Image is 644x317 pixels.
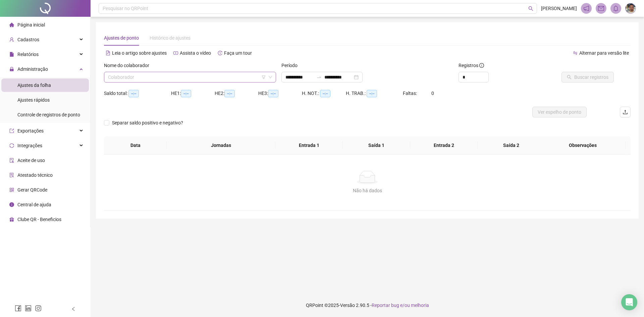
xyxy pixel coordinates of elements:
div: Não há dados [112,187,623,194]
span: qrcode [9,188,14,192]
span: Atestado técnico [17,172,53,178]
span: Integrações [17,143,42,148]
span: --:-- [181,90,191,97]
label: Nome do colaborador [104,62,154,69]
th: Saída 1 [343,136,410,155]
span: swap-right [316,74,322,80]
span: info-circle [479,63,484,68]
span: search [528,6,533,11]
span: youtube [173,51,178,55]
th: Data [104,136,167,155]
span: notification [583,5,589,11]
div: H. TRAB.: [346,90,403,97]
span: left [71,307,76,311]
span: filter [262,75,266,79]
span: facebook [15,305,21,312]
span: --:-- [367,90,377,97]
span: Histórico de ajustes [150,35,191,41]
div: HE 2: [215,90,258,97]
span: Página inicial [17,22,45,28]
span: [PERSON_NAME] [541,5,577,12]
span: Central de ajuda [17,202,51,207]
span: instagram [35,305,42,312]
span: home [9,22,14,27]
span: Assista o vídeo [180,50,211,56]
span: 0 [431,91,434,96]
span: Alternar para versão lite [579,50,629,56]
span: Gerar QRCode [17,187,47,193]
span: history [218,51,222,55]
span: Aceite de uso [17,158,45,163]
th: Entrada 2 [410,136,478,155]
span: Reportar bug e/ou melhoria [372,303,429,308]
div: HE 3: [258,90,302,97]
th: Entrada 1 [275,136,343,155]
span: user-add [9,37,14,42]
span: Faça um tour [224,50,252,56]
img: 83751 [626,3,636,13]
div: Saldo total: [104,90,171,97]
span: Ajustes de ponto [104,35,139,41]
span: Registros [459,62,484,69]
span: mail [598,5,604,11]
span: --:-- [128,90,139,97]
span: Administração [17,66,48,72]
footer: QRPoint © 2025 - 2.90.5 - [91,294,644,317]
span: to [316,74,322,80]
span: Faltas: [403,91,418,96]
button: Buscar registros [561,72,614,83]
label: Período [281,62,302,69]
span: down [268,75,272,79]
span: linkedin [25,305,32,312]
span: audit [9,158,14,163]
span: info-circle [9,202,14,207]
span: gift [9,217,14,222]
span: Ajustes rápidos [17,97,50,103]
span: lock [9,67,14,71]
div: Open Intercom Messenger [621,294,637,310]
span: Leia o artigo sobre ajustes [112,50,167,56]
th: Saída 2 [478,136,545,155]
th: Observações [540,136,626,155]
span: swap [573,51,578,55]
span: Exportações [17,128,44,134]
button: Ver espelho de ponto [532,107,587,117]
span: --:-- [268,90,278,97]
div: HE 1: [171,90,215,97]
th: Jornadas [167,136,275,155]
div: H. NOT.: [302,90,346,97]
span: sync [9,143,14,148]
span: solution [9,173,14,177]
span: upload [623,109,628,115]
span: export [9,128,14,133]
span: Relatórios [17,52,39,57]
span: Cadastros [17,37,39,42]
span: Clube QR - Beneficios [17,217,61,222]
span: Controle de registros de ponto [17,112,80,117]
span: file [9,52,14,57]
span: --:-- [320,90,330,97]
span: bell [613,5,619,11]
span: Separar saldo positivo e negativo? [109,119,186,126]
span: Ajustes da folha [17,83,51,88]
span: file-text [106,51,110,55]
span: --:-- [224,90,235,97]
span: Versão [340,303,355,308]
span: Observações [545,142,620,149]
